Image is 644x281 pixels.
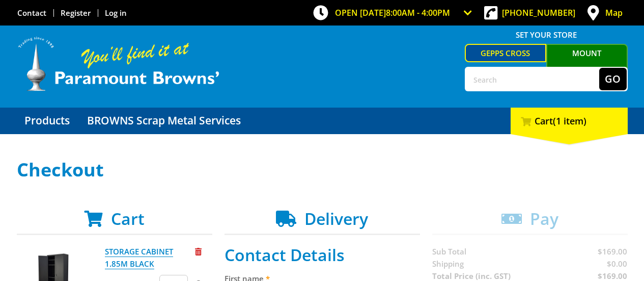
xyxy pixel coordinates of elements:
[195,246,202,257] a: Remove from cart
[225,245,420,265] h2: Contact Details
[17,108,77,134] a: Go to the Products page
[553,115,586,127] span: (1 item)
[61,8,91,18] a: Go to the registration page
[17,36,220,92] img: Paramount Browns'
[17,160,628,180] h1: Checkout
[17,8,46,18] a: Go to the Contact page
[105,8,127,18] a: Log in
[465,44,546,62] a: Gepps Cross
[111,208,145,229] span: Cart
[465,27,628,43] span: Set your store
[466,68,599,90] input: Search
[304,208,368,229] span: Delivery
[335,7,450,18] span: OPEN [DATE]
[511,108,628,134] div: Cart
[546,44,628,79] a: Mount [PERSON_NAME]
[79,108,248,134] a: Go to the BROWNS Scrap Metal Services page
[386,7,450,18] span: 8:00am - 4:00pm
[105,246,173,269] a: STORAGE CABINET 1.85M BLACK
[599,68,627,90] button: Go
